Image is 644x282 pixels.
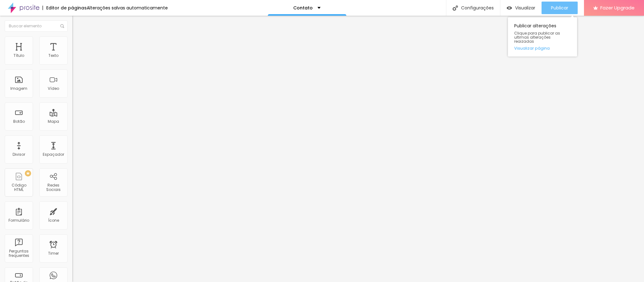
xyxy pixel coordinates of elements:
[551,5,568,10] span: Publicar
[41,183,66,192] div: Redes Sociais
[48,251,59,256] div: Timer
[87,6,168,10] div: Alterações salvas automaticamente
[515,5,535,10] span: Visualizar
[13,152,25,157] div: Divisor
[600,5,635,10] span: Fazer Upgrade
[43,152,64,157] div: Espaçador
[48,86,59,91] div: Vídeo
[72,16,644,282] iframe: Editor
[508,17,577,57] div: Publicar alterações
[507,5,512,11] img: view-1.svg
[5,20,68,32] input: Buscar elemento
[10,86,27,91] div: Imagem
[500,2,542,14] button: Visualizar
[8,218,29,223] div: Formulário
[48,53,58,58] div: Texto
[514,46,571,50] a: Visualizar página
[6,249,31,258] div: Perguntas frequentes
[13,119,25,124] div: Botão
[48,218,59,223] div: Ícone
[14,53,24,58] div: Título
[42,6,87,10] div: Editor de páginas
[453,5,458,11] img: Icone
[514,31,571,44] span: Clique para publicar as ultimas alterações reaizadas
[6,183,31,192] div: Código HTML
[60,24,64,28] img: Icone
[48,119,59,124] div: Mapa
[293,6,313,10] p: Contato
[542,2,578,14] button: Publicar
